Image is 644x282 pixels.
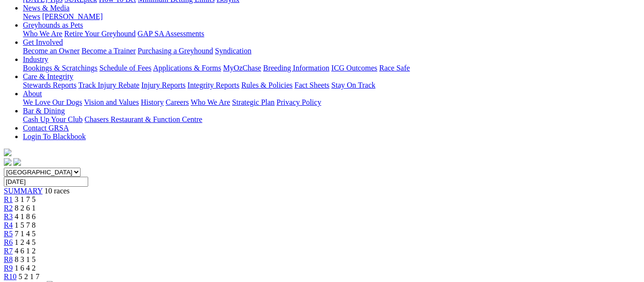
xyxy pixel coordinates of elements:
a: Injury Reports [141,81,185,89]
a: Integrity Reports [187,81,239,89]
a: MyOzChase [223,64,261,72]
span: 1 5 7 8 [15,221,36,229]
div: About [23,98,640,107]
span: 10 races [44,187,70,195]
a: Strategic Plan [232,98,275,106]
a: R5 [4,230,13,238]
a: Vision and Values [84,98,139,106]
a: News [23,12,40,20]
a: Care & Integrity [23,72,73,81]
a: History [141,98,164,106]
img: logo-grsa-white.png [4,149,11,156]
a: Race Safe [379,64,409,72]
a: R6 [4,238,13,246]
img: facebook.svg [4,158,11,166]
a: Applications & Forms [153,64,221,72]
a: R8 [4,255,13,263]
div: Greyhounds as Pets [23,30,640,38]
div: Industry [23,64,640,72]
a: Track Injury Rebate [78,81,139,89]
a: News & Media [23,4,70,12]
a: Privacy Policy [276,98,321,106]
a: Login To Blackbook [23,132,86,141]
span: 4 6 1 2 [15,247,36,255]
a: Who We Are [23,30,62,38]
a: R9 [4,264,13,272]
a: Breeding Information [263,64,329,72]
img: twitter.svg [13,158,21,166]
span: 7 1 4 5 [15,230,36,238]
div: Bar & Dining [23,115,640,124]
span: 5 2 1 7 [19,272,40,281]
a: Fact Sheets [295,81,329,89]
a: Contact GRSA [23,124,69,132]
a: We Love Our Dogs [23,98,82,106]
a: Stay On Track [331,81,375,89]
span: 4 1 8 6 [15,212,36,221]
a: Bookings & Scratchings [23,64,97,72]
a: Industry [23,55,48,63]
a: Get Involved [23,38,63,46]
a: Syndication [215,47,251,55]
a: Bar & Dining [23,107,65,115]
a: Schedule of Fees [99,64,151,72]
a: Become an Owner [23,47,80,55]
a: R1 [4,195,13,203]
a: Chasers Restaurant & Function Centre [84,115,202,123]
a: R2 [4,204,13,212]
span: 3 1 7 5 [15,195,36,203]
div: Care & Integrity [23,81,640,90]
a: Stewards Reports [23,81,76,89]
a: Rules & Policies [241,81,293,89]
a: GAP SA Assessments [138,30,204,38]
a: Cash Up Your Club [23,115,82,123]
div: News & Media [23,12,640,21]
a: R7 [4,247,13,255]
a: Greyhounds as Pets [23,21,83,29]
a: R3 [4,212,13,221]
a: Retire Your Greyhound [64,30,136,38]
span: 1 2 4 5 [15,238,36,246]
a: ICG Outcomes [331,64,377,72]
input: Select date [4,177,88,187]
span: 8 3 1 5 [15,255,36,263]
a: Careers [165,98,189,106]
span: 8 2 6 1 [15,204,36,212]
a: About [23,90,42,98]
a: [PERSON_NAME] [42,12,102,20]
div: Get Involved [23,47,640,55]
span: 1 6 4 2 [15,264,36,272]
a: R4 [4,221,13,229]
a: Become a Trainer [82,47,136,55]
a: Purchasing a Greyhound [138,47,213,55]
a: R10 [4,272,17,281]
a: Who We Are [191,98,230,106]
a: SUMMARY [4,187,42,195]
